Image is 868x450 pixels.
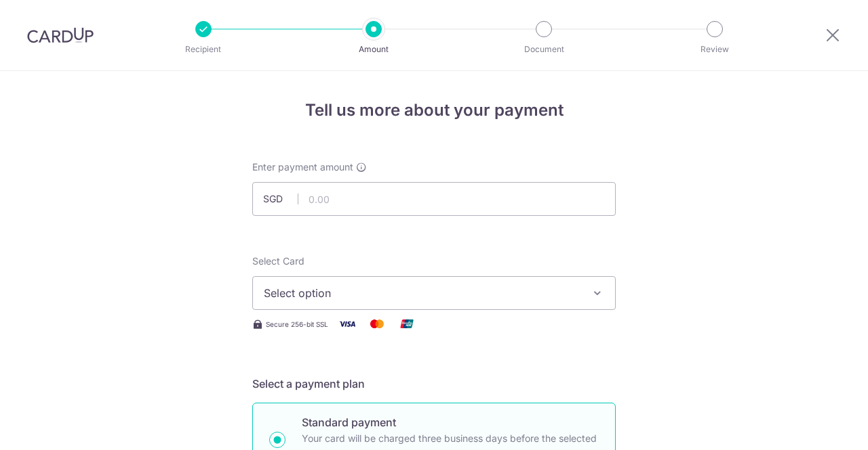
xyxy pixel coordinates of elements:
img: Union Pay [393,315,420,332]
img: Visa [334,315,361,332]
p: Amount [323,43,424,56]
p: Review [665,43,765,56]
span: translation missing: en.payables.payment_networks.credit_card.summary.labels.select_card [252,255,304,267]
input: 0.00 [252,182,616,216]
span: Enter payment amount [252,160,353,174]
button: Select option [252,276,616,310]
span: Secure 256-bit SSL [266,319,328,330]
span: Select option [264,285,580,301]
span: SGD [263,192,298,206]
p: Recipient [153,43,254,56]
img: Mastercard [363,315,391,332]
img: CardUp [27,27,94,43]
h4: Tell us more about your payment [252,98,616,122]
h5: Select a payment plan [252,376,616,392]
p: Standard payment [302,414,599,430]
p: Document [494,43,594,56]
